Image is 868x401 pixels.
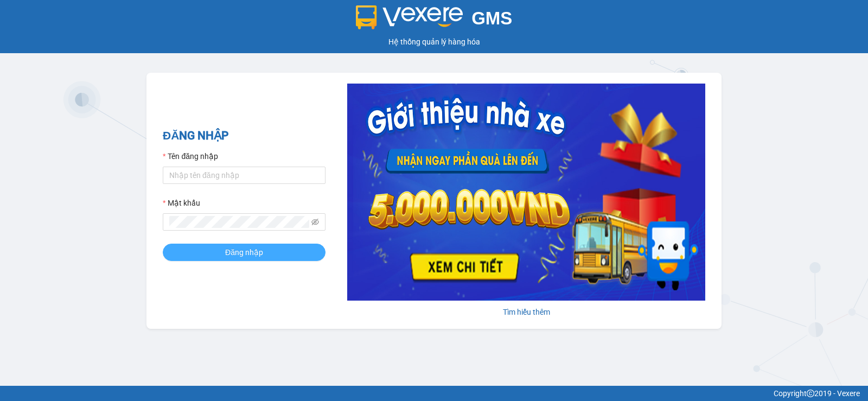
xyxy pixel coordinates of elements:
[807,390,814,397] span: copyright
[356,5,463,29] img: logo 2
[356,16,513,25] a: GMS
[471,8,512,28] span: GMS
[3,36,865,48] div: Hệ thống quản lý hàng hóa
[225,246,263,258] span: Đăng nhập
[347,84,705,301] img: banner-0
[163,197,200,209] label: Mật khẩu
[169,216,309,228] input: Mật khẩu
[163,127,325,145] h2: ĐĂNG NHẬP
[8,387,860,399] div: Copyright 2019 - Vexere
[347,306,705,318] div: Tìm hiểu thêm
[163,167,325,184] input: Tên đăng nhập
[311,218,319,226] span: eye-invisible
[163,244,325,261] button: Đăng nhập
[163,150,218,162] label: Tên đăng nhập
